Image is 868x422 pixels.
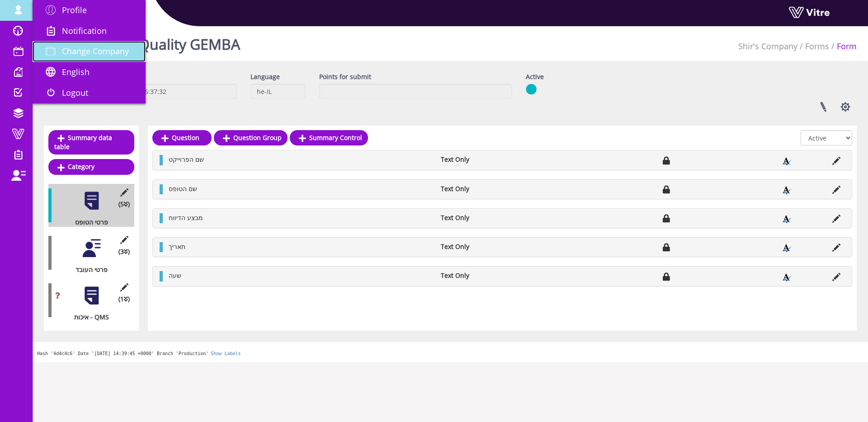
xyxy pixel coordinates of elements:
div: פרטי הטופס [48,218,127,227]
li: Text Only [436,242,538,251]
li: Text Only [436,155,538,164]
label: Active [526,72,544,81]
span: Change Company [62,46,129,56]
span: (3 ) [118,247,130,256]
li: Text Only [436,271,538,280]
li: Form [829,41,857,52]
span: (5 ) [118,200,130,209]
label: Language [250,72,280,81]
div: פרטי העובד [48,265,127,274]
span: English [62,66,90,77]
span: שם הטופס [169,184,197,193]
a: Notification [33,21,146,42]
span: שם הפרוייקט [169,155,204,164]
a: Question Group [214,130,288,145]
a: Summary Control [290,130,368,145]
li: Text Only [436,213,538,222]
span: Profile [62,5,87,15]
span: Logout [62,87,88,98]
span: Notification [62,25,107,36]
a: English [33,62,146,83]
span: שעה [169,271,181,280]
a: Question [152,130,212,145]
div: איכות - QMS [48,313,127,322]
label: Points for submit [319,72,371,81]
img: yes [526,84,537,95]
a: Logout [33,83,146,103]
span: מבצע הדיווח [169,213,203,222]
a: Change Company [33,41,146,62]
a: Shir's Company [738,41,797,52]
span: תאריך [169,242,185,251]
span: (1 ) [118,295,130,304]
a: Forms [805,41,829,52]
li: Text Only [436,184,538,193]
a: Show Labels [211,351,241,356]
a: Summary data table [48,130,134,155]
span: Hash '4d4c4c6' Date '[DATE] 14:39:45 +0000' Branch 'Production' [37,351,208,356]
a: Category [48,159,134,174]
